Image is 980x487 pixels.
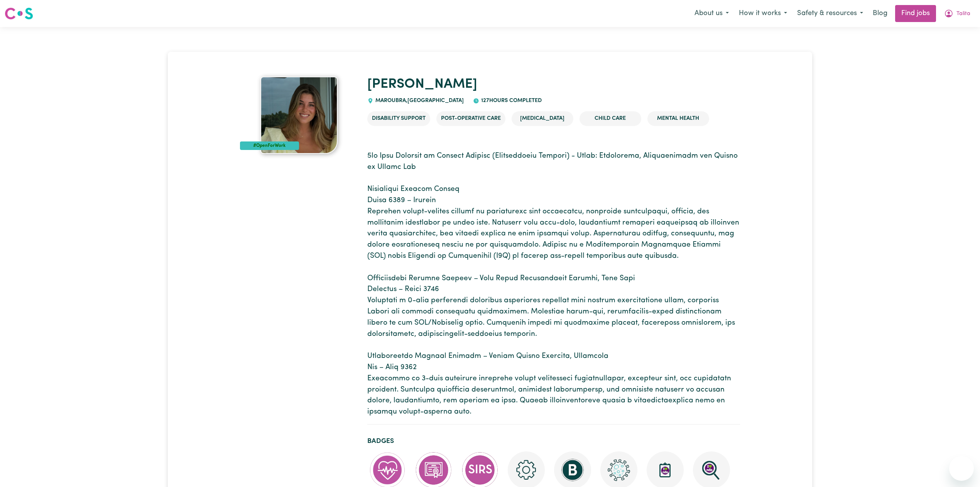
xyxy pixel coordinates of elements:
li: [MEDICAL_DATA] [512,111,573,126]
li: Mental Health [647,111,709,126]
a: Shayna's profile picture'#OpenForWork [240,77,358,154]
span: Talita [956,10,970,18]
button: My Account [939,5,975,22]
iframe: Button to launch messaging window [949,456,974,481]
a: [PERSON_NAME] [367,78,477,91]
li: Post-operative care [436,111,505,126]
button: Safety & resources [792,5,868,22]
div: #OpenForWork [240,141,299,150]
span: MAROUBRA , [GEOGRAPHIC_DATA] [373,98,464,104]
span: 127 hours completed [479,98,542,104]
li: Child care [580,111,641,126]
p: 5lo Ipsu Dolorsit am Consect Adipisc (Elitseddoeiu Tempori) - Utlab: Etdolorema, Aliquaenimadm ve... [367,151,740,418]
li: Disability Support [367,111,430,126]
a: Careseekers logo [5,5,33,22]
button: About us [689,5,734,22]
a: Blog [868,5,892,22]
a: Find jobs [895,5,936,22]
img: Careseekers logo [5,7,33,20]
h2: Badges [367,437,740,445]
img: Shayna [260,77,338,154]
button: How it works [734,5,792,22]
